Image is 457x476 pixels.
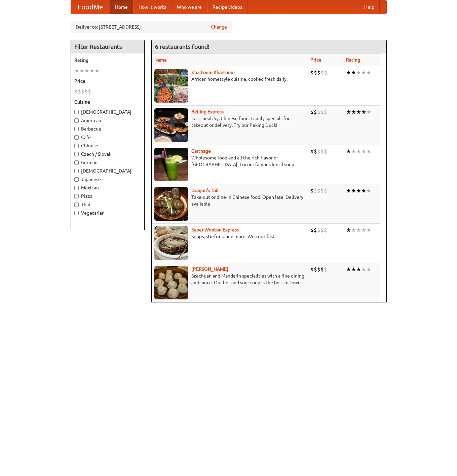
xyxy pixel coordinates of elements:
a: Dragon's Tail [191,188,219,193]
li: $ [78,88,81,95]
h5: Price [74,78,141,84]
input: Vegetarian [74,211,79,215]
li: $ [310,266,314,273]
li: ★ [361,226,366,234]
p: Wholesome food and all the rich flavor of [GEOGRAPHIC_DATA]. Try our famous lentil soup. [154,154,305,168]
li: $ [314,108,317,116]
li: $ [310,148,314,155]
img: superwonton.jpg [154,226,188,260]
label: Barbecue [74,125,141,132]
a: FoodMe [71,0,110,14]
input: Mexican [74,186,79,190]
li: ★ [346,187,351,194]
label: Cafe [74,134,141,141]
li: ★ [366,187,371,194]
input: [DEMOGRAPHIC_DATA] [74,169,79,173]
input: Japanese [74,177,79,182]
b: Beijing Express [191,109,224,114]
input: Pizza [74,194,79,198]
li: ★ [361,266,366,273]
li: ★ [346,69,351,76]
label: Czech / Slovak [74,151,141,157]
label: American [74,117,141,124]
label: Chinese [74,142,141,149]
li: ★ [351,226,356,234]
li: ★ [346,226,351,234]
li: $ [324,266,327,273]
li: $ [317,187,320,194]
li: $ [317,226,320,234]
li: $ [314,187,317,194]
input: Cafe [74,135,79,140]
li: $ [314,266,317,273]
p: Soups, stir-fries, and more. We cook fast. [154,233,305,240]
li: $ [324,69,327,76]
li: $ [324,187,327,194]
a: Recipe videos [207,0,247,14]
li: $ [314,69,317,76]
input: [DEMOGRAPHIC_DATA] [74,110,79,114]
a: Who we are [172,0,207,14]
a: Price [310,57,321,63]
li: $ [314,226,317,234]
a: Rating [346,57,360,63]
li: $ [310,108,314,116]
label: German [74,159,141,166]
li: ★ [356,226,361,234]
li: ★ [74,67,79,74]
input: German [74,160,79,165]
li: ★ [346,108,351,116]
a: Name [154,57,167,63]
li: ★ [356,187,361,194]
p: Szechuan and Mandarin specialities with a fine dining ambiance. Our hot and sour soup is the best... [154,272,305,286]
li: $ [88,88,91,95]
li: ★ [361,187,366,194]
a: [PERSON_NAME] [191,266,228,272]
input: Czech / Slovak [74,152,79,156]
li: ★ [79,67,84,74]
li: ★ [361,69,366,76]
li: $ [74,88,78,95]
li: ★ [361,108,366,116]
li: ★ [356,69,361,76]
a: Khartoum Khartoum [191,70,235,75]
input: American [74,118,79,123]
label: [DEMOGRAPHIC_DATA] [74,109,141,115]
li: $ [324,108,327,116]
img: beijing.jpg [154,108,188,142]
div: Deliver to: [STREET_ADDRESS] [71,21,232,33]
input: Thai [74,203,79,207]
h5: Rating [74,57,141,64]
li: $ [320,266,324,273]
li: $ [317,108,320,116]
img: shandong.jpg [154,266,188,299]
li: $ [310,69,314,76]
li: ★ [356,266,361,273]
label: Vegetarian [74,210,141,216]
li: ★ [351,108,356,116]
li: ★ [366,266,371,273]
li: ★ [351,69,356,76]
li: $ [81,88,84,95]
li: $ [320,108,324,116]
a: Super Wonton Express [191,227,239,232]
img: carthage.jpg [154,148,188,181]
li: ★ [351,187,356,194]
a: Change [211,24,227,30]
p: Take-out or dine-in Chinese food. Open late. Delivery available [154,194,305,207]
li: ★ [356,108,361,116]
label: Japanese [74,176,141,183]
li: ★ [346,148,351,155]
li: ★ [366,226,371,234]
a: Help [359,0,380,14]
a: Home [110,0,133,14]
b: Carthage [191,148,211,154]
li: ★ [84,67,89,74]
li: $ [320,226,324,234]
li: $ [310,226,314,234]
input: Chinese [74,144,79,148]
